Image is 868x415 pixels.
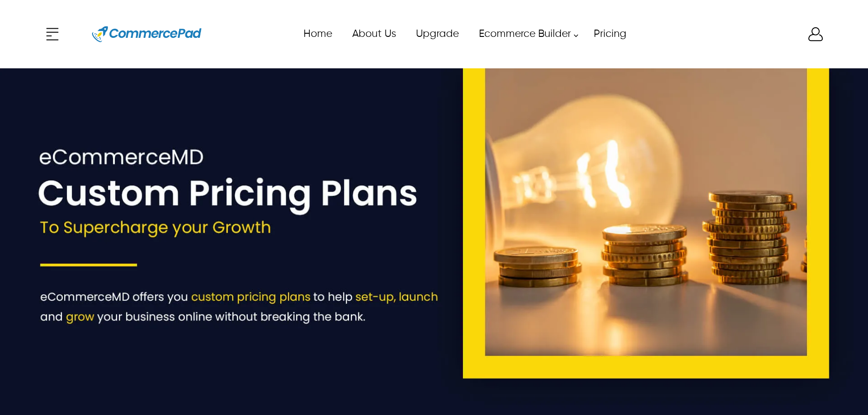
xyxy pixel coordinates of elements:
[583,24,636,44] a: Pricing
[342,24,406,44] a: About Us
[468,24,583,44] a: Ecommerce Builder
[84,14,209,55] a: Website Logo for Commerce Pad
[293,24,342,44] a: Home
[406,24,468,44] a: Upgrade
[92,14,201,55] img: Website Logo for Commerce Pad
